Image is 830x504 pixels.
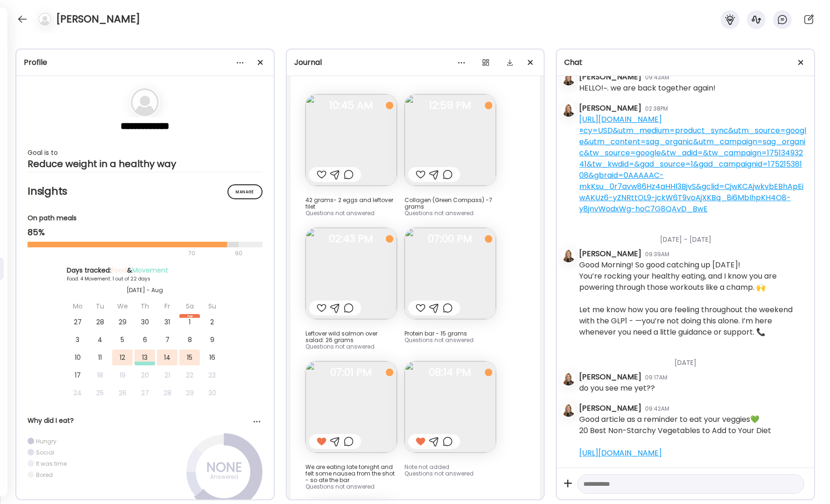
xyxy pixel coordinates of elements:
[202,367,222,383] div: 23
[28,147,262,158] div: Goal is to
[179,385,200,401] div: 29
[135,350,155,365] div: 13
[28,213,262,223] div: On path meals
[38,13,51,26] img: bg-avatar-default.svg
[564,57,807,68] div: Chat
[201,471,248,483] div: Answered
[179,350,200,365] div: 15
[36,448,54,456] div: Social
[562,249,575,262] img: avatars%2FC7qqOxmwlCb4p938VsoDHlkq1VT2
[90,385,110,401] div: 25
[28,416,262,426] div: Why did I eat?
[67,314,88,330] div: 27
[157,350,177,365] div: 14
[202,314,222,330] div: 2
[404,209,474,217] span: Questions not answered
[404,368,496,377] span: 08:14 PM
[157,314,177,330] div: 31
[67,385,88,401] div: 24
[135,314,155,330] div: 30
[112,314,133,330] div: 29
[179,332,200,348] div: 8
[28,158,262,169] div: Reduce weight in a healthy way
[579,248,641,259] div: [PERSON_NAME]
[404,361,496,453] img: images%2FIrNJUawwUnOTYYdIvOBtlFt5cGu2%2FU4xrae1nZLcO4ffrK7O4%2FYbCtuVlLmvHkDt70te56_240
[404,336,474,344] span: Questions not answered
[305,101,397,110] span: 10:45 AM
[645,373,667,382] div: 09:17AM
[90,367,110,383] div: 18
[135,298,155,314] div: Th
[179,314,200,318] div: Aug
[90,298,110,314] div: Tu
[305,464,397,483] div: We are eating late tonight and felt some nausea from the shot - so ate the bar
[131,88,159,116] img: bg-avatar-default.svg
[305,330,397,343] div: Leftover wild salmon over salad: 26 grams
[562,104,575,117] img: avatars%2FC7qqOxmwlCb4p938VsoDHlkq1VT2
[67,275,223,282] div: Food: 4 Movement: 1 out of 22 days
[90,332,110,348] div: 4
[36,437,57,445] div: Hungry
[111,266,127,275] span: Food
[157,367,177,383] div: 21
[157,298,177,314] div: Fr
[579,403,641,414] div: [PERSON_NAME]
[305,228,397,319] img: images%2FIrNJUawwUnOTYYdIvOBtlFt5cGu2%2F2bDB8qB0b4ddPtTOhs8w%2FSOxpGVlIgINAkSZrmqUQ_240
[305,209,375,217] span: Questions not answered
[28,227,262,238] div: 85%
[201,462,248,473] div: NONE
[67,367,88,383] div: 17
[404,197,496,210] div: Collagen (Green Compass) -7 grams
[579,383,655,394] div: do you see me yet??
[579,103,641,114] div: [PERSON_NAME]
[112,332,133,348] div: 5
[404,101,496,110] span: 12:59 PM
[562,72,575,85] img: avatars%2FC7qqOxmwlCb4p938VsoDHlkq1VT2
[67,286,223,294] div: [DATE] - Aug
[579,71,641,83] div: [PERSON_NAME]
[179,298,200,314] div: Sa
[305,343,375,350] span: Questions not answered
[36,471,53,479] div: Bored
[404,330,496,337] div: Protein bar - 15 grams
[645,73,669,82] div: 09:43AM
[404,469,474,477] span: Questions not answered
[404,463,449,471] span: Note not added
[579,224,807,248] div: [DATE] - [DATE]
[579,448,662,458] a: [URL][DOMAIN_NAME]
[90,350,110,365] div: 11
[579,347,807,371] div: [DATE]
[579,83,716,94] div: HELLO!~. we are back together again!
[28,248,232,259] div: 70
[305,368,397,377] span: 07:01 PM
[404,94,496,186] img: images%2FIrNJUawwUnOTYYdIvOBtlFt5cGu2%2FUdr2Ho37lst4qY6czX2I%2FO1URkW7WfOBL3TGH6VVu_240
[234,248,243,259] div: 90
[305,197,397,210] div: 42 grams- 2 eggs and leftover filet
[305,361,397,453] img: images%2FIrNJUawwUnOTYYdIvOBtlFt5cGu2%2FTq9PP4WGbhRvPZDHAFx3%2F47P0qOz5EVEB2HO5dGIs_240
[112,385,133,401] div: 26
[67,298,88,314] div: Mo
[112,367,133,383] div: 19
[135,367,155,383] div: 20
[645,405,669,413] div: 09:42AM
[67,266,223,275] div: Days tracked: &
[404,235,496,243] span: 07:00 PM
[24,57,266,68] div: Profile
[67,332,88,348] div: 3
[579,259,807,338] div: Good Morning! So good catching up [DATE]! You’re rocking your healthy eating, and I know you are ...
[305,94,397,186] img: images%2FIrNJUawwUnOTYYdIvOBtlFt5cGu2%2Fz7VfRysH8iHFvgks3591%2FnUaa8mJ3L3oLUQCDagfm_240
[202,385,222,401] div: 30
[135,332,155,348] div: 6
[56,12,140,27] h4: [PERSON_NAME]
[157,332,177,348] div: 7
[112,350,133,365] div: 12
[202,332,222,348] div: 9
[294,57,537,68] div: Journal
[135,385,155,401] div: 27
[645,250,669,259] div: 09:39AM
[36,460,67,468] div: It was time
[90,314,110,330] div: 28
[645,105,668,113] div: 02:38PM
[157,385,177,401] div: 28
[202,350,222,365] div: 16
